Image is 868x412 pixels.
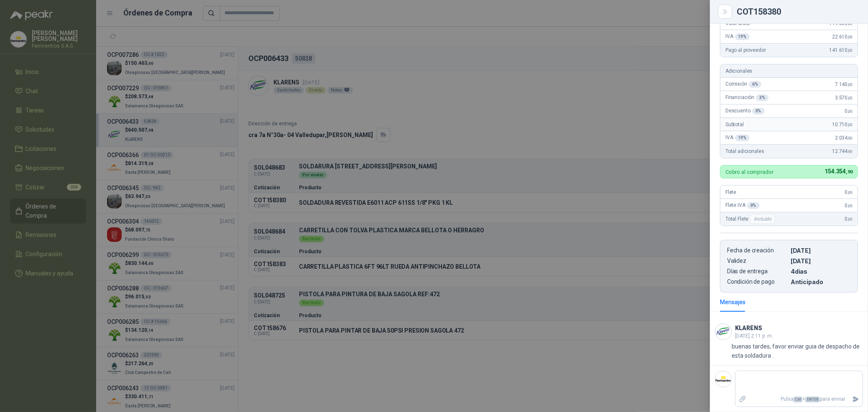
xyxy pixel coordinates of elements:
[727,278,787,285] p: Condición de pago
[829,47,853,53] span: 141.610
[750,214,775,224] div: Incluido
[848,21,853,26] span: ,00
[747,202,760,209] div: 0 %
[848,109,853,114] span: ,00
[725,214,777,224] span: Total Flete
[725,122,744,127] span: Subtotal
[791,257,851,264] p: [DATE]
[849,392,863,407] button: Enviar
[715,371,731,387] img: Company Logo
[727,268,787,275] p: Días de entrega
[794,397,802,402] span: Ctrl
[848,96,853,100] span: ,00
[750,392,849,407] p: Pulsa + para enviar
[735,392,750,407] label: Adjuntar archivos
[725,81,761,88] span: Comisión
[848,203,853,208] span: ,00
[845,216,853,222] span: 0
[832,34,853,40] span: 22.610
[848,149,853,154] span: ,90
[735,33,750,40] div: 19 %
[848,136,853,140] span: ,90
[805,397,820,402] span: ENTER
[720,298,745,307] div: Mensajes
[727,247,787,254] p: Fecha de creación
[756,94,768,101] div: 3 %
[725,189,736,195] span: Flete
[846,169,853,175] span: ,90
[735,135,750,141] div: 19 %
[725,108,765,114] span: Descuento
[845,108,853,114] span: 0
[832,148,853,154] span: 12.744
[848,35,853,39] span: ,00
[848,122,853,127] span: ,00
[720,145,858,158] div: Total adicionales
[725,202,760,209] span: Flete IVA
[845,203,853,209] span: 0
[727,257,787,264] p: Validez
[848,48,853,53] span: ,00
[848,82,853,87] span: ,00
[735,333,773,339] span: [DATE] 2:11 p. m.
[715,324,731,340] img: Company Logo
[848,217,853,221] span: ,00
[848,190,853,195] span: ,00
[732,342,863,360] p: buenas tardes, favor enviar guia de despacho de esta soldadura .
[752,108,765,114] div: 0 %
[725,169,774,175] p: Cobro al comprador
[720,64,858,78] div: Adicionales
[749,81,761,88] div: 6 %
[835,81,853,87] span: 7.140
[835,135,853,141] span: 2.034
[720,7,730,17] button: Close
[845,189,853,195] span: 0
[835,95,853,101] span: 3.570
[735,326,762,331] h3: KLARENS
[791,268,851,275] p: 4 dias
[832,122,853,127] span: 10.710
[737,8,858,16] div: COT158380
[825,168,853,175] span: 154.354
[791,278,851,285] p: Anticipado
[791,247,851,254] p: [DATE]
[725,135,750,141] span: IVA
[725,94,768,101] span: Financiación
[725,47,766,53] span: Pago al proveedor
[725,33,750,40] span: IVA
